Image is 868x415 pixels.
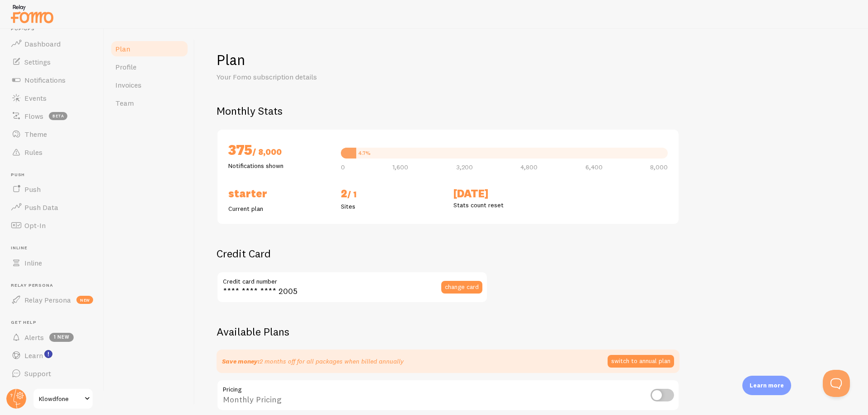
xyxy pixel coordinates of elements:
p: Current plan [228,204,330,213]
span: 8,000 [650,164,668,170]
h2: Credit Card [217,247,488,261]
a: Plan [110,40,189,58]
p: Learn more [750,381,784,390]
a: Relay Persona new [5,291,99,309]
span: Get Help [11,320,99,326]
a: Learn [5,346,99,364]
a: Notifications [5,71,99,89]
span: 6,400 [585,164,603,170]
h1: Plan [217,51,846,69]
span: Plan [115,44,130,53]
a: Flows beta [5,107,99,125]
a: Team [110,94,189,112]
button: change card [441,281,482,294]
div: 4.7% [359,150,371,156]
p: Notifications shown [228,161,330,170]
span: Alerts [24,333,44,342]
label: Credit card number [217,271,488,287]
span: Inline [24,258,42,267]
button: switch to annual plan [608,355,674,368]
a: Alerts 1 new [5,328,99,346]
a: Inline [5,254,99,272]
a: Profile [110,58,189,76]
a: Settings [5,53,99,71]
h2: 375 [228,140,330,161]
h2: Available Plans [217,325,846,339]
span: Team [115,98,134,107]
p: Stats count reset [453,201,555,210]
span: Dashboard [24,39,61,48]
span: Events [24,93,47,103]
a: Push Data [5,198,99,216]
svg: <p>Watch New Feature Tutorials!</p> [44,350,52,358]
p: 2 months off for all packages when billed annually [222,357,404,366]
span: Learn [24,351,43,360]
span: Invoices [115,80,142,89]
strong: Save money: [222,357,259,365]
span: Push Data [24,203,58,212]
h2: [DATE] [453,187,555,201]
span: Push [24,185,41,194]
a: Klowdfone [33,388,94,410]
span: Notifications [24,75,66,84]
span: / 8,000 [252,147,282,157]
h2: Starter [228,187,330,201]
span: 1,600 [392,164,408,170]
span: Theme [24,130,47,139]
span: 1 new [49,333,74,342]
img: fomo-relay-logo-orange.svg [9,2,55,25]
p: Sites [341,202,443,211]
span: Relay Persona [24,295,71,304]
span: Rules [24,148,42,157]
span: Flows [24,112,43,121]
a: Rules [5,143,99,161]
p: Your Fomo subscription details [217,72,434,82]
span: / 1 [347,189,357,200]
span: 4,800 [520,164,538,170]
span: 0 [341,164,345,170]
a: Support [5,364,99,382]
span: Klowdfone [39,393,82,404]
div: Learn more [742,376,791,395]
span: change card [445,284,479,290]
span: Push [11,172,99,178]
h2: 2 [341,187,443,202]
a: Events [5,89,99,107]
iframe: Help Scout Beacon - Open [823,370,850,397]
a: Push [5,180,99,198]
div: Monthly Pricing [217,379,679,412]
a: Dashboard [5,35,99,53]
span: 3,200 [456,164,473,170]
a: Opt-In [5,216,99,234]
span: Inline [11,245,99,251]
h2: Monthly Stats [217,104,846,118]
span: Settings [24,57,51,66]
span: Profile [115,62,137,71]
span: beta [49,112,67,120]
a: Theme [5,125,99,143]
span: Relay Persona [11,283,99,289]
span: Pop-ups [11,26,99,32]
span: Support [24,369,51,378]
span: Opt-In [24,221,46,230]
a: Invoices [110,76,189,94]
span: new [76,296,93,304]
